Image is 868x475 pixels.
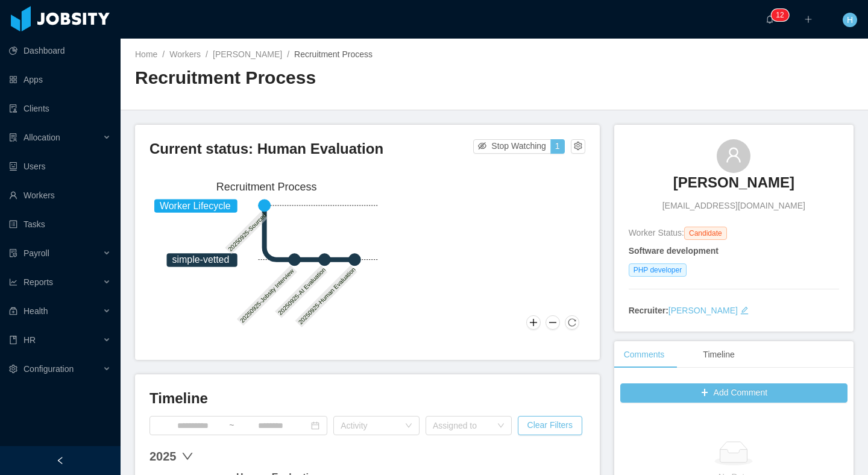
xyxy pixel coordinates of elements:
[277,266,327,316] text: 20250925-AI Evaluation
[24,133,60,142] span: Allocation
[24,248,49,258] span: Payroll
[673,173,794,200] a: [PERSON_NAME]
[565,315,579,330] button: Reset Zoom
[776,9,780,21] p: 1
[9,307,17,315] i: icon: medicine-box
[614,341,675,368] div: Comments
[9,68,111,92] a: icon: appstoreApps
[24,335,36,345] span: HR
[473,139,551,154] button: icon: eye-invisibleStop Watching
[571,139,585,154] button: icon: setting
[206,49,208,59] span: /
[162,49,165,59] span: /
[433,420,491,432] div: Assigned to
[239,267,295,324] text: 20250925-Jobsity Interview
[9,365,17,373] i: icon: setting
[216,181,317,193] text: Recruitment Process
[9,278,17,286] i: icon: line-chart
[213,49,282,59] a: [PERSON_NAME]
[629,263,687,277] span: PHP developer
[629,306,668,315] strong: Recruiter:
[9,336,17,344] i: icon: book
[740,306,749,315] i: icon: edit
[172,255,230,265] tspan: simple-vetted
[847,13,853,27] span: H
[24,364,74,374] span: Configuration
[662,200,805,212] span: [EMAIL_ADDRESS][DOMAIN_NAME]
[287,49,289,59] span: /
[9,212,111,236] a: icon: profileTasks
[149,447,585,465] div: 2025 down
[135,49,157,59] a: Home
[629,246,719,256] strong: Software development
[181,450,193,462] span: down
[550,139,565,154] button: 1
[518,416,582,435] button: Clear Filters
[24,306,48,316] span: Health
[9,96,111,121] a: icon: auditClients
[546,315,560,330] button: Zoom Out
[668,306,738,315] a: [PERSON_NAME]
[149,139,473,159] h3: Current status: Human Evaluation
[766,15,774,24] i: icon: bell
[405,422,412,430] i: icon: down
[169,49,201,59] a: Workers
[620,383,848,403] button: icon: plusAdd Comment
[497,422,505,430] i: icon: down
[9,249,17,257] i: icon: file-protect
[149,389,585,408] h3: Timeline
[725,146,742,163] i: icon: user
[526,315,541,330] button: Zoom In
[160,201,231,211] tspan: Worker Lifecycle
[294,49,373,59] span: Recruitment Process
[9,133,17,142] i: icon: solution
[24,277,53,287] span: Reports
[311,421,319,430] i: icon: calendar
[771,9,788,21] sup: 12
[135,66,494,90] h2: Recruitment Process
[9,39,111,63] a: icon: pie-chartDashboard
[9,183,111,207] a: icon: userWorkers
[227,212,268,253] text: 20250925-Sourced
[684,227,727,240] span: Candidate
[804,15,813,24] i: icon: plus
[9,154,111,178] a: icon: robotUsers
[297,266,357,326] text: 20250925-Human Evaluation
[341,420,399,432] div: Activity
[629,228,684,237] span: Worker Status:
[780,9,784,21] p: 2
[693,341,744,368] div: Timeline
[673,173,794,192] h3: [PERSON_NAME]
